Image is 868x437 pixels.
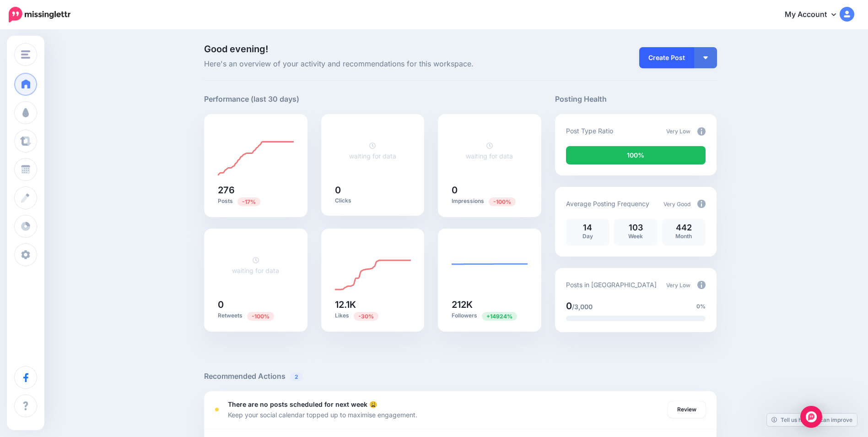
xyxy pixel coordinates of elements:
img: menu.png [21,50,30,59]
span: Very Low [666,128,690,135]
h5: Recommended Actions [204,371,717,382]
h5: 212K [452,300,528,309]
p: Retweets [218,311,294,320]
img: info-circle-grey.png [697,281,706,289]
span: 0% [696,302,706,311]
p: 442 [667,224,701,232]
p: Impressions [452,197,528,206]
h5: 276 [218,186,294,195]
span: 2 [290,372,303,381]
p: Posts in [GEOGRAPHIC_DATA] [566,279,657,290]
p: Post Type Ratio [566,126,613,136]
span: 0 [566,300,572,311]
a: Tell us how we can improve [767,414,857,426]
p: Average Posting Frequency [566,198,649,209]
h5: 12.1K [335,300,411,309]
a: Create Post [639,47,694,68]
p: 14 [571,224,605,232]
span: Very Low [666,282,690,289]
span: Month [675,233,692,240]
span: Previous period: 7.23K [489,197,516,206]
p: Clicks [335,197,411,204]
span: Here's an overview of your activity and recommendations for this workspace. [204,58,541,70]
img: info-circle-grey.png [697,127,706,136]
h5: 0 [452,186,528,195]
img: arrow-down-white.png [703,56,708,59]
p: Followers [452,311,528,320]
img: Missinglettr [9,7,70,22]
span: Week [628,233,643,240]
span: Good evening! [204,44,268,55]
span: /3,000 [572,303,593,311]
h5: Performance (last 30 days) [204,93,299,105]
div: <div class='status-dot small red margin-right'></div>Error [215,408,219,411]
h5: 0 [335,186,411,195]
p: Posts [218,197,294,206]
div: 100% of your posts in the last 30 days were manually created (i.e. were not from Drip Campaigns o... [566,146,706,164]
a: waiting for data [466,142,513,160]
p: 103 [619,224,653,232]
p: Likes [335,311,411,320]
span: Previous period: 17.3K [354,312,378,321]
h5: Posting Health [555,93,717,105]
a: My Account [776,4,854,26]
b: There are no posts scheduled for next week 😩 [228,400,377,408]
span: Previous period: 334 [237,197,260,206]
span: Previous period: 10 [247,312,274,321]
p: Keep your social calendar topped up to maximise engagement. [228,410,417,420]
div: Open Intercom Messenger [800,406,822,428]
h5: 0 [218,300,294,309]
span: Very Good [663,201,690,208]
a: Review [668,401,706,418]
a: waiting for data [232,256,279,274]
span: Day [582,233,593,240]
a: waiting for data [349,142,396,160]
img: info-circle-grey.png [697,200,706,208]
span: Previous period: 1.41K [482,312,517,321]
